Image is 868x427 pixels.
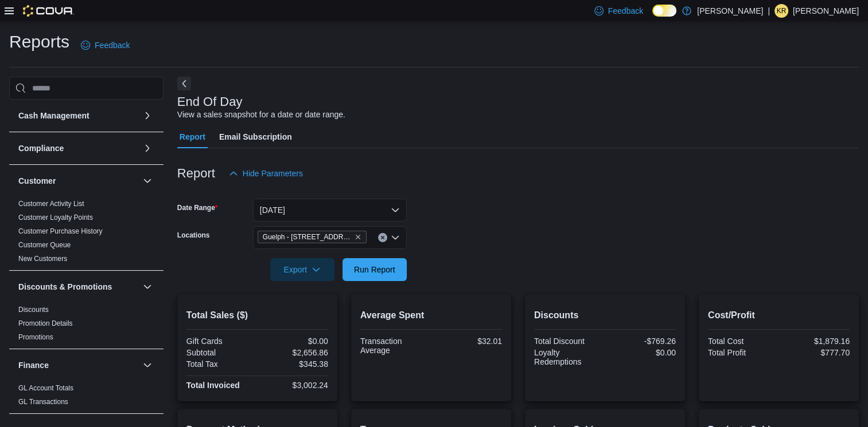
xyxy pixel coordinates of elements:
span: Customer Purchase History [18,227,103,236]
button: Customer [18,175,138,187]
button: Cash Management [18,110,138,121]
p: | [768,4,770,18]
div: -$769.26 [607,337,676,346]
div: Total Cost [708,337,777,346]
h2: Average Spent [360,309,502,322]
h3: Cash Management [18,110,89,121]
span: KR [777,4,787,18]
div: View a sales snapshot for a date or date range. [177,109,345,121]
a: Promotion Details [18,319,73,327]
span: Customer Loyalty Points [18,213,93,222]
span: New Customers [18,254,67,263]
span: Hide Parameters [243,168,303,179]
img: Cova [23,5,74,17]
h3: End Of Day [177,95,243,109]
button: Customer [141,174,154,188]
a: New Customers [18,255,67,263]
div: $0.00 [607,348,676,357]
button: [DATE] [253,199,407,222]
span: Feedback [95,39,130,51]
h3: Customer [18,175,56,187]
button: Next [177,77,191,90]
a: GL Account Totals [18,384,73,392]
button: Discounts & Promotions [141,280,154,294]
span: GL Transactions [18,397,68,406]
div: $3,002.24 [259,381,328,390]
div: $777.70 [781,348,850,357]
span: Customer Queue [18,240,71,250]
button: Clear input [378,233,387,242]
span: Report [180,125,205,148]
h3: Report [177,167,215,180]
a: Customer Loyalty Points [18,214,93,222]
div: Transaction Average [360,337,429,355]
div: Kelsie Rutledge [774,4,788,18]
span: Promotions [18,333,53,342]
span: Email Subscription [219,125,292,148]
button: Run Report [342,258,407,281]
div: $345.38 [259,359,328,369]
div: Finance [9,381,164,413]
div: Discounts & Promotions [9,303,164,349]
strong: Total Invoiced [186,381,240,390]
div: Total Profit [708,348,777,357]
div: Subtotal [186,348,255,357]
div: Gift Cards [186,337,255,346]
button: Compliance [18,143,138,154]
span: Guelph - [STREET_ADDRESS][PERSON_NAME] [263,231,352,243]
span: GL Account Totals [18,383,73,393]
h2: Total Sales ($) [186,309,328,322]
span: Promotion Details [18,319,73,328]
span: Run Report [354,264,395,275]
div: $0.00 [259,337,328,346]
span: Export [277,258,328,281]
a: Discounts [18,306,49,314]
button: Cash Management [141,109,154,122]
div: $2,656.86 [259,348,328,357]
label: Date Range [177,203,218,212]
button: Discounts & Promotions [18,281,138,292]
input: Dark Mode [652,5,676,17]
a: GL Transactions [18,398,68,406]
span: Customer Activity List [18,199,84,208]
span: Discounts [18,305,49,314]
span: Guelph - 86 Gordon St. Unit C [258,231,367,243]
h2: Discounts [534,309,676,322]
p: [PERSON_NAME] [793,4,859,18]
h3: Discounts & Promotions [18,281,112,292]
a: Promotions [18,333,53,341]
label: Locations [177,231,210,240]
button: Finance [18,359,138,371]
span: Feedback [608,5,643,17]
a: Customer Queue [18,241,71,249]
button: Open list of options [391,233,400,242]
div: $32.01 [433,337,502,346]
a: Customer Activity List [18,200,84,208]
h3: Compliance [18,143,64,154]
button: Export [270,258,334,281]
h3: Finance [18,359,49,371]
div: Loyalty Redemptions [534,348,603,366]
h2: Cost/Profit [708,309,850,322]
button: Hide Parameters [224,162,308,185]
div: Total Tax [186,359,255,369]
h1: Reports [9,30,69,53]
a: Customer Purchase History [18,227,103,235]
div: Total Discount [534,337,603,346]
button: Compliance [141,141,154,155]
div: Customer [9,197,164,270]
p: [PERSON_NAME] [697,4,763,18]
button: Finance [141,358,154,372]
button: Remove Guelph - 86 Gordon St. Unit C from selection in this group [355,234,361,240]
div: $1,879.16 [781,337,850,346]
a: Feedback [76,34,134,57]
